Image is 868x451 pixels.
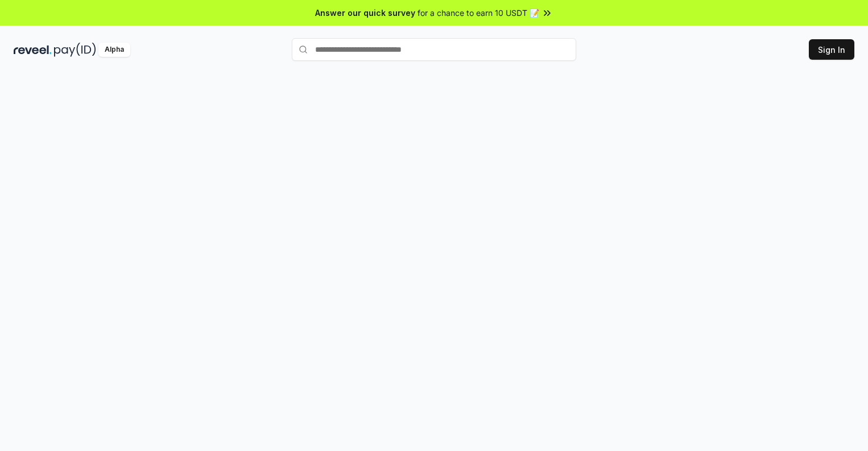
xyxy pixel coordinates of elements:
[315,7,415,19] span: Answer our quick survey
[14,43,52,57] img: reveel_dark
[809,39,854,60] button: Sign In
[54,43,96,57] img: pay_id
[98,43,130,57] div: Alpha
[418,7,539,19] span: for a chance to earn 10 USDT 📝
